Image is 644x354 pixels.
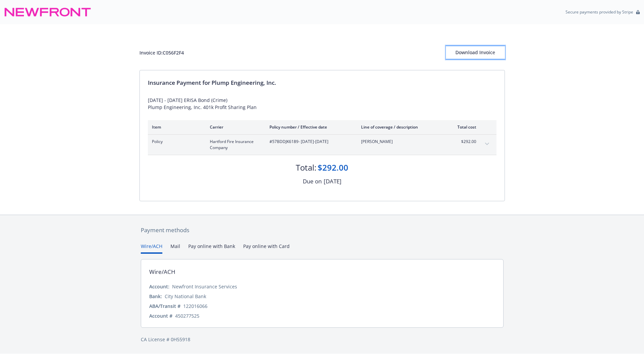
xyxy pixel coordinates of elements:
[361,139,440,145] span: [PERSON_NAME]
[446,46,505,59] button: Download Invoice
[152,124,199,130] div: Item
[210,139,259,151] span: Hartford Fire Insurance Company
[141,226,504,235] div: Payment methods
[165,293,206,300] div: City National Bank
[149,312,172,319] div: Account #
[149,293,162,300] div: Bank:
[269,139,350,145] span: #57BDDJK6189 - [DATE]-[DATE]
[148,97,496,111] div: [DATE] - [DATE] ERISA Bond (Crime) Plump Engineering, Inc. 401k Profit Sharing Plan
[324,177,342,186] div: [DATE]
[139,49,184,56] div: Invoice ID: C056F2F4
[446,46,505,59] div: Download Invoice
[451,124,476,130] div: Total cost
[141,243,162,254] button: Wire/ACH
[269,124,350,130] div: Policy number / Effective date
[152,139,199,145] span: Policy
[566,9,633,15] p: Secure payments provided by Stripe
[175,312,199,319] div: 450277525
[149,303,181,310] div: ABA/Transit #
[183,303,207,310] div: 122016066
[482,139,492,149] button: expand content
[243,243,290,254] button: Pay online with Card
[148,135,496,155] div: PolicyHartford Fire Insurance Company#57BDDJK6189- [DATE]-[DATE][PERSON_NAME]$292.00expand content
[451,139,476,145] span: $292.00
[149,283,169,290] div: Account:
[210,124,259,130] div: Carrier
[296,162,316,173] div: Total:
[148,78,496,87] div: Insurance Payment for Plump Engineering, Inc.
[318,162,348,173] div: $292.00
[141,336,504,343] div: CA License # 0H55918
[172,283,237,290] div: Newfront Insurance Services
[149,268,175,276] div: Wire/ACH
[188,243,235,254] button: Pay online with Bank
[170,243,180,254] button: Mail
[303,177,322,186] div: Due on
[361,124,440,130] div: Line of coverage / description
